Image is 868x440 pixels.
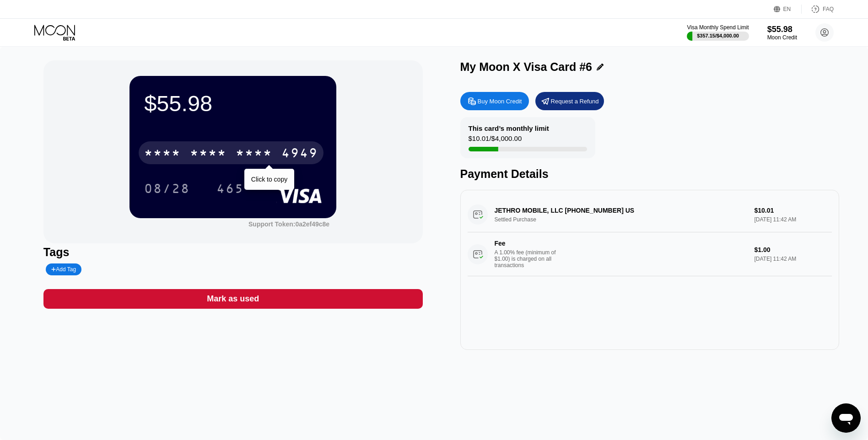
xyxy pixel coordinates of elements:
[43,289,423,309] div: Mark as used
[469,124,549,132] div: This card’s monthly limit
[46,263,81,275] div: Add Tag
[551,97,599,105] div: Request a Refund
[687,24,749,31] div: Visa Monthly Spend Limit
[216,182,244,197] div: 465
[281,147,318,161] div: 4949
[535,92,604,110] div: Request a Refund
[460,167,840,181] div: Payment Details
[495,240,559,247] div: Fee
[495,249,563,268] div: A 1.00% fee (minimum of $1.00) is charged on all transactions
[137,177,197,200] div: 08/28
[248,220,329,228] div: Support Token:0a2ef49c8e
[478,97,522,105] div: Buy Moon Credit
[697,33,739,38] div: $357.15 / $4,000.00
[767,25,797,41] div: $55.98Moon Credit
[774,5,802,14] div: EN
[144,182,190,197] div: 08/28
[823,6,834,12] div: FAQ
[767,34,797,41] div: Moon Credit
[210,177,251,200] div: 465
[460,60,593,74] div: My Moon X Visa Card #6
[783,6,791,12] div: EN
[51,266,76,273] div: Add Tag
[43,246,423,259] div: Tags
[468,232,832,276] div: FeeA 1.00% fee (minimum of $1.00) is charged on all transactions$1.00[DATE] 11:42 AM
[687,24,749,41] div: Visa Monthly Spend Limit$357.15/$4,000.00
[251,176,287,183] div: Click to copy
[754,246,832,253] div: $1.00
[754,256,832,262] div: [DATE] 11:42 AM
[831,403,861,433] iframe: Button to launch messaging window
[207,294,259,304] div: Mark as used
[460,92,529,110] div: Buy Moon Credit
[802,5,834,14] div: FAQ
[248,220,329,228] div: Support Token: 0a2ef49c8e
[767,25,797,34] div: $55.98
[144,91,322,116] div: $55.98
[469,134,522,147] div: $10.01 / $4,000.00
